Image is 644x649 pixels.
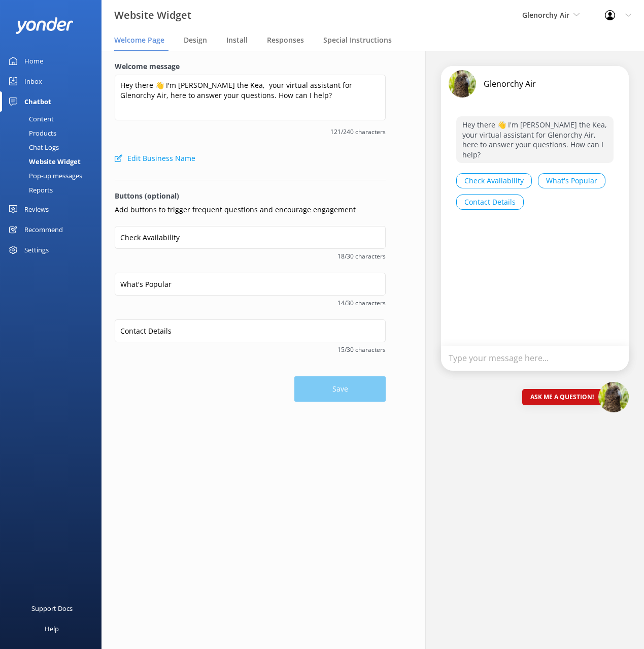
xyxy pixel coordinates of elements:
[6,140,59,154] div: Chat Logs
[115,148,195,169] button: Edit Business Name
[115,273,386,296] input: Button 2 (optional)
[115,298,386,308] span: 14/30 characters
[6,112,54,126] div: Content
[598,382,629,412] img: 727-1747798537.jpg
[323,35,392,45] span: Special Instructions
[6,169,101,183] a: Pop-up messages
[31,598,73,619] div: Support Docs
[115,204,386,215] p: Add buttons to trigger frequent questions and encourage engagement
[24,240,49,260] div: Settings
[476,78,536,89] p: Glenorchy Air
[6,126,101,140] a: Products
[6,183,53,197] div: Reports
[6,126,56,140] div: Products
[24,51,43,71] div: Home
[6,154,101,169] a: Website Widget
[45,619,59,639] div: Help
[6,140,101,154] a: Chat Logs
[24,71,42,91] div: Inbox
[184,35,207,45] span: Design
[15,17,74,34] img: yonder-white-logo.png
[115,75,386,120] textarea: Hey there 👋 I'm [PERSON_NAME] the Kea, your virtual assistant for Glenorchy Air, here to answer y...
[456,116,614,163] p: Hey there 👋 I'm [PERSON_NAME] the Kea, your virtual assistant for Glenorchy Air, here to answer y...
[114,35,164,45] span: Welcome Page
[114,7,191,23] h3: Website Widget
[6,183,101,197] a: Reports
[115,319,386,342] input: Button 3 (optional)
[115,61,386,72] label: Welcome message
[115,190,386,202] p: Buttons (optional)
[24,199,49,219] div: Reviews
[6,169,82,183] div: Pop-up messages
[24,91,51,112] div: Chatbot
[456,194,524,210] button: Contact Details
[522,10,569,20] span: Glenorchy Air
[115,251,386,261] span: 18/30 characters
[115,345,386,354] span: 15/30 characters
[115,127,386,137] span: 121/240 characters
[449,70,476,98] img: 727-1747798537.jpg
[522,389,602,405] div: Ask me a question!
[441,346,629,371] div: Type your message here...
[456,173,532,188] button: Check Availability
[226,35,248,45] span: Install
[267,35,304,45] span: Responses
[24,219,63,240] div: Recommend
[538,173,605,188] button: What's Popular
[6,112,101,126] a: Content
[6,154,81,169] div: Website Widget
[115,226,386,249] input: Button 1 (optional)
